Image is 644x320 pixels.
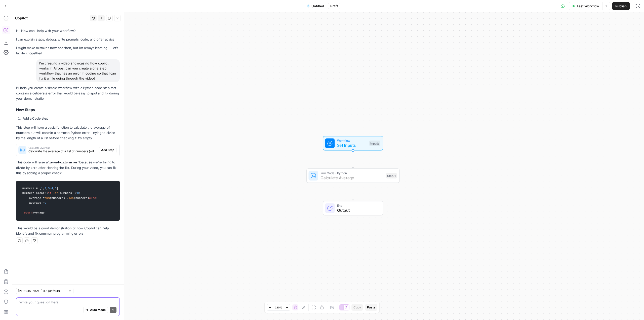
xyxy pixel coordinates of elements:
[28,149,97,154] span: Calculate the average of a list of numbers (with a deliberate error)
[311,4,324,9] span: Untitled
[569,2,602,10] button: Test Workflow
[337,203,378,208] span: End
[45,201,46,204] span: 0
[275,305,282,309] span: 120%
[16,160,120,176] p: This code will raise a because we're trying to divide by zero after clearing the list. During you...
[330,4,338,8] span: Draft
[367,305,375,310] span: Paste
[320,175,384,181] span: Calculate Average
[48,187,50,190] span: 3
[53,192,58,195] span: len
[16,226,120,236] p: This would be a good demonstration of how Copilot can help identify and fix common programming er...
[45,197,50,200] span: sum
[337,207,378,213] span: Output
[577,4,599,9] span: Test Workflow
[16,37,120,42] p: I can explain steps, debug, write prompts, code, and offer advice.
[48,192,52,195] span: if
[55,187,57,190] span: 5
[16,106,120,113] h3: New Steps
[352,183,354,200] g: Edge from step_1 to end
[16,125,120,141] p: This step will have a basic function to calculate the average of numbers but will contain a commo...
[68,197,73,200] span: len
[41,187,43,190] span: 1
[77,192,79,195] span: 0
[16,28,120,33] p: Hi! How can I help with your workflow?
[89,197,96,200] span: else
[306,201,399,215] div: EndOutput
[353,305,361,310] span: Copy
[351,304,363,311] button: Copy
[19,183,116,218] code: numbers = [ , , , , ] numbers.clear() (numbers) > : average = (numbers) / (numbers) : average = a...
[15,16,89,21] div: Copilot
[101,148,114,152] span: Add Step
[612,2,630,10] button: Publish
[23,116,48,120] strong: Add a Code step
[615,4,627,9] span: Publish
[306,136,399,150] div: WorkflowSet InputsInputs
[337,138,367,143] span: Workflow
[16,45,120,56] p: I might make mistakes now and then, but I’m always learning — let’s tackle it together!
[48,161,79,164] code: ZeroDivisionError
[369,140,380,146] div: Inputs
[83,307,108,313] button: Auto Mode
[337,142,367,148] span: Set Inputs
[320,171,384,175] span: Run Code · Python
[99,147,116,153] button: Add Step
[90,308,106,312] span: Auto Mode
[18,289,66,294] input: Claude Sonnet 3.5 (default)
[36,59,120,82] div: I'm creating a video showcasing how copilot works in Airops, can you create a one step workflow t...
[45,187,46,190] span: 2
[365,304,377,311] button: Paste
[22,211,32,214] span: return
[28,147,97,149] span: Calculate Average
[51,187,53,190] span: 4
[386,173,397,178] div: Step 1
[304,2,327,10] button: Untitled
[352,151,354,168] g: Edge from start to step_1
[306,168,399,183] div: Run Code · PythonCalculate AverageStep 1
[16,85,120,101] p: I'll help you create a simple workflow with a Python code step that contains a deliberate error t...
